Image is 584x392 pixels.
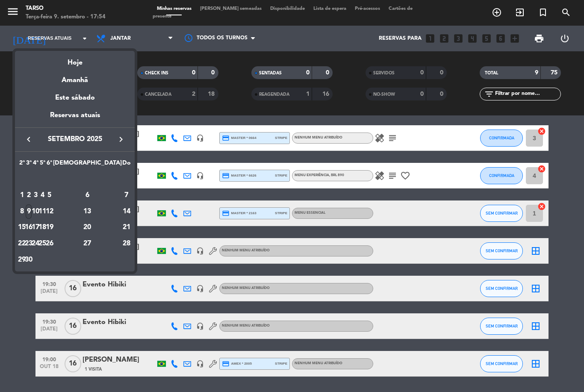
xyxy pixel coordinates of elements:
div: 29 [19,253,25,267]
i: keyboard_arrow_right [116,134,126,144]
td: 27 de setembro de 2025 [53,236,122,252]
td: 13 de setembro de 2025 [53,203,122,220]
th: Sexta-feira [46,158,53,171]
div: 15 [19,220,25,235]
th: Quinta-feira [39,158,46,171]
td: 16 de setembro de 2025 [25,219,32,236]
div: 17 [32,220,39,235]
td: 25 de setembro de 2025 [39,236,46,252]
div: 23 [26,236,32,251]
div: 2 [26,188,32,203]
td: 30 de setembro de 2025 [25,252,32,268]
div: Amanhã [15,68,135,86]
div: 24 [32,236,39,251]
i: keyboard_arrow_left [24,134,34,144]
div: 19 [46,220,53,235]
td: 28 de setembro de 2025 [122,236,131,252]
div: Este sábado [15,86,135,110]
td: 10 de setembro de 2025 [32,203,39,220]
td: SET [18,171,131,187]
td: 8 de setembro de 2025 [18,203,25,220]
td: 20 de setembro de 2025 [53,219,122,236]
td: 9 de setembro de 2025 [25,203,32,220]
div: 10 [32,204,39,219]
th: Terça-feira [25,158,32,171]
td: 17 de setembro de 2025 [32,219,39,236]
div: 18 [39,220,46,235]
td: 3 de setembro de 2025 [32,187,39,203]
td: 18 de setembro de 2025 [39,219,46,236]
div: Reservas atuais [15,110,135,127]
td: 26 de setembro de 2025 [46,236,53,252]
button: keyboard_arrow_right [113,134,129,145]
div: 9 [26,204,32,219]
div: 21 [122,220,131,235]
td: 14 de setembro de 2025 [122,203,131,220]
td: 1 de setembro de 2025 [18,187,25,203]
div: 30 [26,253,32,267]
div: 22 [19,236,25,251]
th: Quarta-feira [32,158,39,171]
td: 24 de setembro de 2025 [32,236,39,252]
div: 12 [46,204,53,219]
td: 23 de setembro de 2025 [25,236,32,252]
div: 16 [26,220,32,235]
td: 4 de setembro de 2025 [39,187,46,203]
div: 5 [46,188,53,203]
button: keyboard_arrow_left [21,134,36,145]
th: Sábado [53,158,122,171]
div: 27 [56,236,118,251]
div: 11 [39,204,46,219]
th: Segunda-feira [18,158,25,171]
div: 20 [56,220,118,235]
div: 4 [39,188,46,203]
div: 8 [19,204,25,219]
td: 5 de setembro de 2025 [46,187,53,203]
div: 13 [56,204,118,219]
td: 7 de setembro de 2025 [122,187,131,203]
div: 25 [39,236,46,251]
div: 14 [122,204,131,219]
div: 6 [56,188,118,203]
th: Domingo [122,158,131,171]
div: Hoje [15,51,135,68]
td: 21 de setembro de 2025 [122,219,131,236]
td: 2 de setembro de 2025 [25,187,32,203]
td: 6 de setembro de 2025 [53,187,122,203]
td: 12 de setembro de 2025 [46,203,53,220]
div: 3 [32,188,39,203]
td: 22 de setembro de 2025 [18,236,25,252]
td: 15 de setembro de 2025 [18,219,25,236]
div: 1 [19,188,25,203]
span: setembro 2025 [36,134,113,145]
td: 29 de setembro de 2025 [18,252,25,268]
div: 7 [122,188,131,203]
td: 11 de setembro de 2025 [39,203,46,220]
div: 26 [46,236,53,251]
td: 19 de setembro de 2025 [46,219,53,236]
div: 28 [122,236,131,251]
